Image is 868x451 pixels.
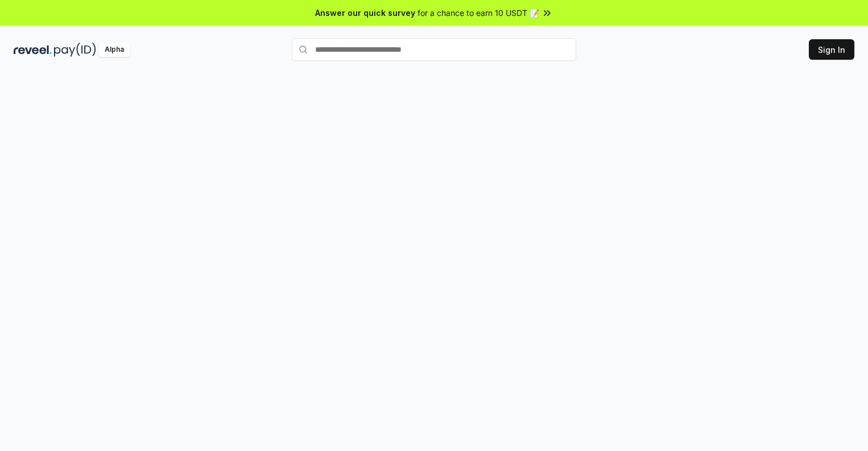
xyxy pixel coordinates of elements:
[418,7,539,19] span: for a chance to earn 10 USDT 📝
[809,39,854,60] button: Sign In
[315,7,415,19] span: Answer our quick survey
[98,43,130,57] div: Alpha
[54,43,96,57] img: pay_id
[14,43,52,57] img: reveel_dark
